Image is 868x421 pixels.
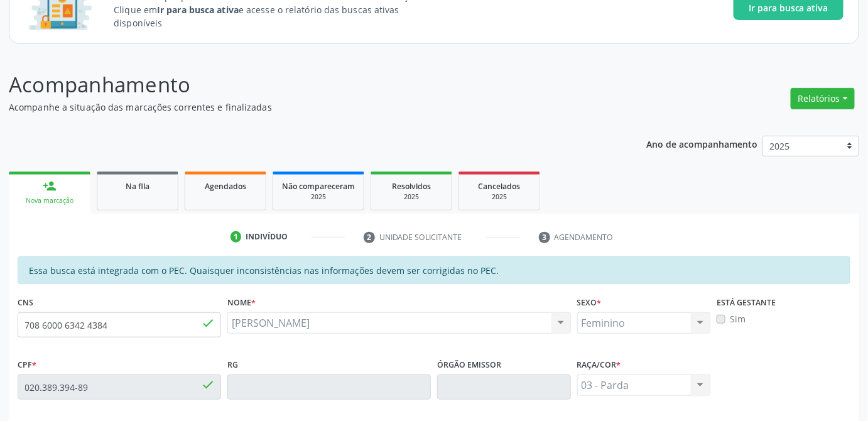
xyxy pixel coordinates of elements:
[577,355,621,375] label: Raça/cor
[205,181,246,192] span: Agendados
[282,192,355,202] div: 2025
[157,4,239,16] strong: Ir para busca ativa
[18,355,36,375] label: CPF
[227,355,238,375] label: RG
[791,88,855,109] button: Relatórios
[717,293,776,312] label: Está gestante
[201,316,215,330] span: done
[231,231,242,243] div: 1
[246,231,288,243] div: Indivíduo
[380,192,443,202] div: 2025
[437,355,501,375] label: Órgão emissor
[392,181,431,192] span: Resolvidos
[730,312,746,325] label: Sim
[282,181,355,192] span: Não compareceram
[18,293,33,312] label: CNS
[749,1,828,14] span: Ir para busca ativa
[18,196,82,205] div: Nova marcação
[577,293,602,312] label: Sexo
[479,181,521,192] span: Cancelados
[9,69,604,101] p: Acompanhamento
[18,256,850,284] div: Essa busca está integrada com o PEC. Quaisquer inconsistências nas informações devem ser corrigid...
[468,192,531,202] div: 2025
[647,136,758,151] p: Ano de acompanhamento
[126,181,149,192] span: Na fila
[43,179,57,193] div: person_add
[9,101,604,114] p: Acompanhe a situação das marcações correntes e finalizadas
[201,378,215,391] span: done
[227,293,256,312] label: Nome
